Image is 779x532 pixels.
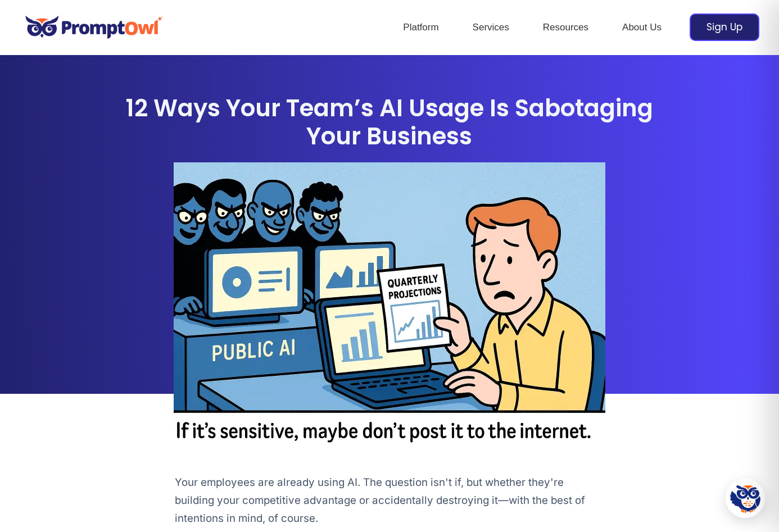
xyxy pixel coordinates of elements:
[730,483,760,513] img: Hootie - PromptOwl AI Assistant
[456,8,526,47] a: Services
[605,8,678,47] a: About Us
[386,8,455,47] a: Platform
[386,8,678,47] nav: Site Navigation: Header
[175,474,604,527] p: Your employees are already using AI. The question isn't if, but whether they're building your com...
[526,8,605,47] a: Resources
[690,13,759,41] a: Sign Up
[121,94,658,151] h1: 12 Ways Your Team’s AI Usage Is Sabotaging Your Business
[174,162,605,450] img: Secrets aren't Secret
[20,8,169,47] img: promptowl.ai logo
